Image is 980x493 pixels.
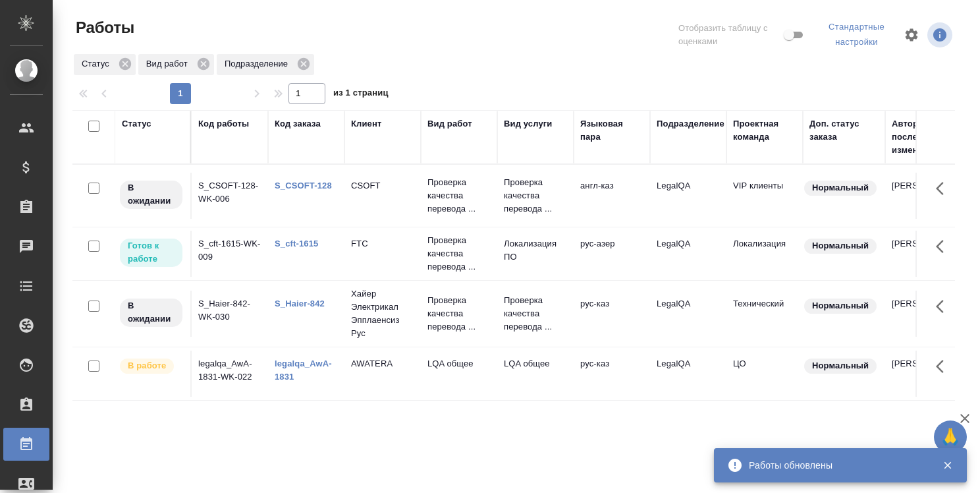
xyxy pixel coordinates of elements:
[275,181,332,190] a: S_CSOFT-128
[351,179,414,192] p: CSOFT
[128,181,175,208] p: В ожидании
[72,17,134,38] span: Работы
[192,351,268,397] td: legalqa_AwA-1831-WK-022
[128,239,175,266] p: Готов к работе
[351,237,414,250] p: FTC
[885,231,962,277] td: [PERSON_NAME]
[192,173,268,219] td: S_CSOFT-128-WK-006
[122,117,151,130] div: Статус
[119,179,184,210] div: Исполнитель назначен, приступать к работе пока рано
[939,423,962,451] span: 🙏
[198,117,249,130] div: Код работы
[934,459,961,471] button: Закрыть
[574,173,650,219] td: англ-каз
[427,294,491,333] p: Проверка качества перевода ...
[192,291,268,337] td: S_Haier-842-WK-030
[749,459,923,472] div: Работы обновлены
[119,237,184,268] div: Исполнитель может приступить к работе
[650,231,726,277] td: LegalQA
[927,22,955,47] span: Посмотреть информацию
[574,291,650,337] td: рус-каз
[128,359,166,372] p: В работе
[928,291,960,322] button: Здесь прячутся важные кнопки
[733,117,796,144] div: Проектная команда
[351,357,414,370] p: AWATERA
[275,239,318,248] a: S_cft-1615
[275,299,325,308] a: S_Haier-842
[580,117,643,144] div: Языковая пара
[574,231,650,277] td: рус-азер
[928,351,960,382] button: Здесь прячутся важные кнопки
[812,299,869,312] p: Нормальный
[726,173,803,219] td: VIP клиенты
[74,54,136,75] div: Статус
[128,299,175,326] p: В ожидании
[275,117,321,130] div: Код заказа
[726,291,803,337] td: Технический
[225,57,292,71] p: Подразделение
[650,173,726,219] td: LegalQA
[885,351,962,397] td: [PERSON_NAME]
[351,287,414,340] p: Хайер Электрикал Эпплаенсиз Рус
[427,117,472,130] div: Вид работ
[275,359,332,382] a: legalqa_AwA-1831
[119,357,184,375] div: Исполнитель выполняет работу
[809,117,879,144] div: Доп. статус заказа
[146,57,192,71] p: Вид работ
[504,117,553,130] div: Вид услуги
[934,420,967,453] button: 🙏
[504,176,567,216] p: Проверка качества перевода ...
[817,17,896,53] div: split button
[678,22,781,48] span: Отобразить таблицу с оценками
[812,239,869,252] p: Нормальный
[504,294,567,333] p: Проверка качества перевода ...
[119,297,184,328] div: Исполнитель назначен, приступать к работе пока рано
[650,351,726,397] td: LegalQA
[928,231,960,262] button: Здесь прячутся важные кнопки
[351,117,381,130] div: Клиент
[138,54,214,75] div: Вид работ
[928,173,960,204] button: Здесь прячутся важные кнопки
[504,237,567,264] p: Локализация ПО
[650,291,726,337] td: LegalQA
[82,57,114,71] p: Статус
[726,231,803,277] td: Локализация
[892,117,955,157] div: Автор последнего изменения
[333,85,389,104] span: из 1 страниц
[885,173,962,219] td: [PERSON_NAME]
[192,231,268,277] td: S_cft-1615-WK-009
[657,117,724,130] div: Подразделение
[812,181,869,194] p: Нормальный
[812,359,869,372] p: Нормальный
[427,357,491,370] p: LQA общее
[885,291,962,337] td: [PERSON_NAME]
[504,357,567,370] p: LQA общее
[427,176,491,216] p: Проверка качества перевода ...
[217,54,314,75] div: Подразделение
[726,351,803,397] td: ЦО
[574,351,650,397] td: рус-каз
[896,19,927,51] span: Настроить таблицу
[427,234,491,274] p: Проверка качества перевода ...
